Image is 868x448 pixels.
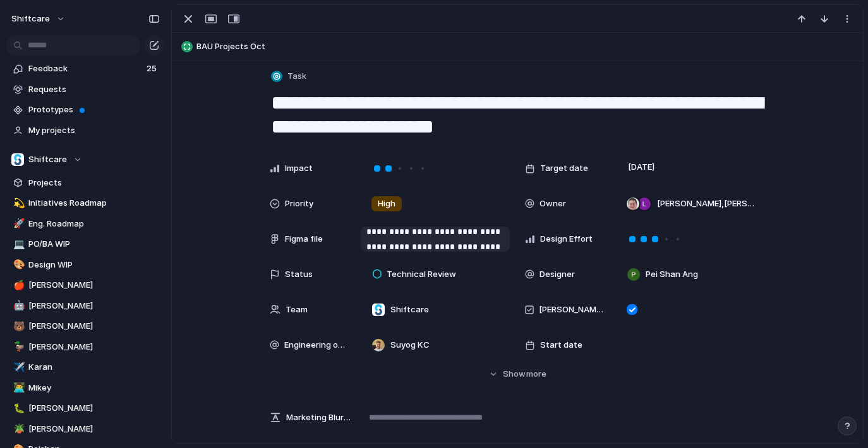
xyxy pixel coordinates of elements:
[13,360,22,375] div: ✈️
[286,304,308,316] span: Team
[6,121,164,140] a: My projects
[28,361,160,374] span: Karan
[13,339,22,354] div: 🦆
[6,174,164,192] a: Projects
[387,268,456,281] span: Technical Review
[11,361,24,374] button: ✈️
[284,339,351,351] span: Engineering owner
[285,162,313,175] span: Impact
[11,13,50,25] span: shiftcare
[6,297,164,315] a: 🤖[PERSON_NAME]
[13,380,22,395] div: 👨‍💻
[28,83,160,96] span: Requests
[28,62,143,75] span: Feedback
[28,197,160,209] span: Initiatives Roadmap
[11,402,24,415] button: 🐛
[13,319,22,334] div: 🐻
[285,233,323,245] span: Figma file
[13,196,22,211] div: 💫
[28,279,160,292] span: [PERSON_NAME]
[646,268,698,281] span: Pei Shan Ang
[147,62,159,75] span: 25
[540,233,593,245] span: Design Effort
[28,238,160,251] span: PO/BA WIP
[11,320,24,333] button: 🐻
[28,124,160,137] span: My projects
[6,100,164,119] a: Prototypes
[6,150,164,169] button: Shiftcare
[11,259,24,271] button: 🎨
[11,341,24,353] button: 🦆
[6,317,164,336] a: 🐻[PERSON_NAME]
[28,341,160,353] span: [PERSON_NAME]
[28,259,160,271] span: Design WIP
[13,401,22,416] div: 🐛
[6,80,164,99] a: Requests
[286,411,351,424] span: Marketing Blurb (15-20 Words)
[13,257,22,272] div: 🎨
[270,363,765,386] button: Showmore
[540,162,588,175] span: Target date
[28,177,160,189] span: Projects
[6,358,164,377] a: ✈️Karan
[540,339,582,351] span: Start date
[539,268,575,281] span: Designer
[13,298,22,313] div: 🤖
[285,197,313,210] span: Priority
[526,368,546,380] span: more
[28,382,160,394] span: Mikey
[378,197,395,210] span: High
[6,59,164,78] a: Feedback25
[11,300,24,312] button: 🤖
[28,423,160,435] span: [PERSON_NAME]
[6,235,164,254] a: 💻PO/BA WIP
[6,338,164,357] a: 🦆[PERSON_NAME]
[28,402,160,415] span: [PERSON_NAME]
[539,197,566,210] span: Owner
[539,304,606,316] span: [PERSON_NAME] Watching
[28,218,160,230] span: Eng. Roadmap
[6,399,164,418] a: 🐛[PERSON_NAME]
[6,194,164,213] a: 💫Initiatives Roadmap
[6,9,72,29] button: shiftcare
[28,320,160,333] span: [PERSON_NAME]
[11,279,24,292] button: 🍎
[13,421,22,436] div: 🪴
[11,238,24,251] button: 💻
[625,160,658,175] span: [DATE]
[11,382,24,394] button: 👨‍💻
[196,40,857,53] span: BAU Projects Oct
[28,103,160,116] span: Prototypes
[28,300,160,312] span: [PERSON_NAME]
[390,304,429,316] span: Shiftcare
[6,256,164,274] a: 🎨Design WIP
[657,197,754,210] span: [PERSON_NAME] , [PERSON_NAME]
[268,68,310,86] button: Task
[6,276,164,295] a: 🍎[PERSON_NAME]
[6,215,164,233] a: 🚀Eng. Roadmap
[285,268,313,281] span: Status
[11,423,24,435] button: 🪴
[13,237,22,252] div: 💻
[6,420,164,439] a: 🪴[PERSON_NAME]
[13,216,22,231] div: 🚀
[11,218,24,230] button: 🚀
[287,70,306,83] span: Task
[28,153,67,166] span: Shiftcare
[11,197,24,209] button: 💫
[6,379,164,398] a: 👨‍💻Mikey
[13,278,22,293] div: 🍎
[503,368,526,380] span: Show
